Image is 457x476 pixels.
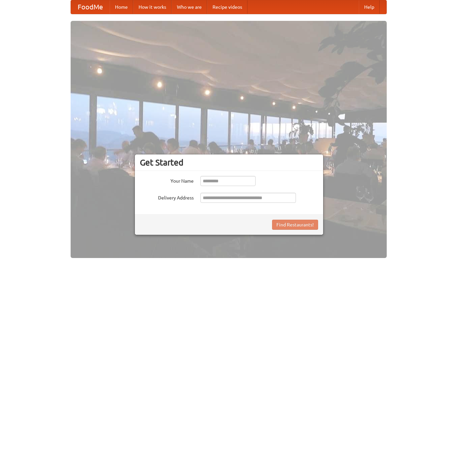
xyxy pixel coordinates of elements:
[359,0,380,14] a: Help
[172,0,207,14] a: Who we are
[272,220,318,230] button: Find Restaurants!
[110,0,133,14] a: Home
[140,176,194,184] label: Your Name
[71,0,110,14] a: FoodMe
[207,0,247,14] a: Recipe videos
[140,157,318,168] h3: Get Started
[140,193,194,201] label: Delivery Address
[133,0,172,14] a: How it works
